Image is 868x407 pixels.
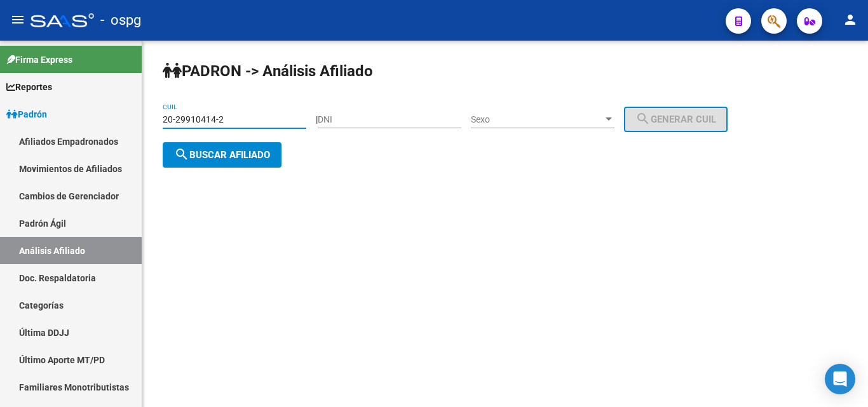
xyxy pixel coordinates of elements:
span: Firma Express [6,53,72,67]
mat-icon: menu [10,12,25,27]
button: Generar CUIL [624,107,728,132]
div: Open Intercom Messenger [825,364,855,394]
strong: PADRON -> Análisis Afiliado [163,62,373,80]
mat-icon: search [174,147,189,162]
mat-icon: person [843,12,858,27]
div: | [316,114,737,124]
span: Generar CUIL [635,114,716,125]
mat-icon: search [635,111,651,126]
span: Reportes [6,80,52,94]
button: Buscar afiliado [163,142,281,168]
span: Buscar afiliado [174,149,270,161]
span: - ospg [100,6,141,34]
span: Padrón [6,107,47,121]
span: Sexo [471,114,603,125]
